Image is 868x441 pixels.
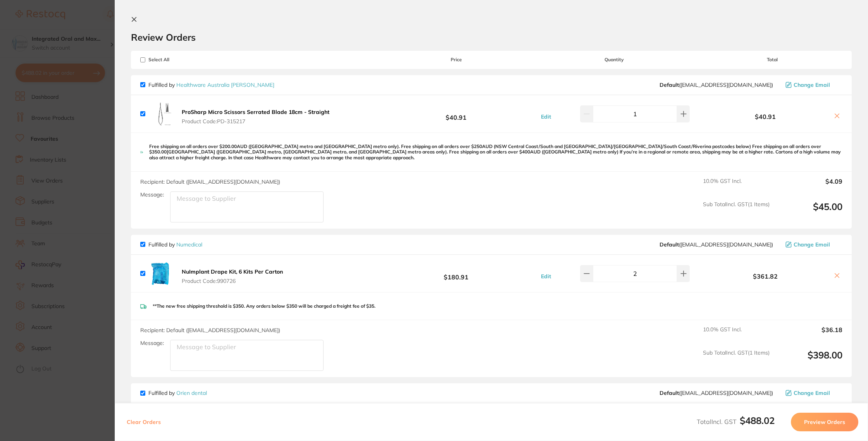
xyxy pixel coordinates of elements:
span: Change Email [794,390,830,396]
b: NuImplant Drape Kit, 6 Kits Per Carton [182,268,283,275]
span: Sub Total Incl. GST ( 1 Items) [703,201,770,222]
span: Select All [140,57,218,62]
span: Total [702,57,842,62]
img: YTZzYzJzYQ [148,261,173,286]
a: Numedical [176,241,202,248]
p: Fulfilled by [148,82,274,88]
a: Healthware Australia [PERSON_NAME] [176,81,274,88]
span: Product Code: 990726 [182,278,283,284]
button: ProSharp Micro Scissors Serrated Blade 18cm - Straight Product Code:PD-315217 [179,109,332,125]
h2: Review Orders [131,31,852,43]
b: $488.02 [740,415,775,426]
span: Price [386,57,526,62]
b: Default [660,389,679,396]
a: Orien dental [176,389,207,396]
button: Clear Orders [124,413,163,431]
b: $40.91 [386,107,526,121]
output: $36.18 [776,326,842,343]
output: $4.09 [776,178,842,195]
span: Recipient: Default ( [EMAIL_ADDRESS][DOMAIN_NAME] ) [140,327,280,334]
p: **The new free shipping threshold is $350. Any orders below $350 will be charged a freight fee of... [153,303,375,309]
span: sales@orien.com.au [660,390,773,396]
b: Default [660,81,679,88]
span: 10.0 % GST Incl. [703,178,770,195]
span: Change Email [794,82,830,88]
button: Edit [539,113,553,120]
span: Change Email [794,241,830,248]
p: Fulfilled by [148,390,207,396]
label: Message: [140,340,164,346]
button: Change Email [783,241,842,248]
span: info@healthwareaustralia.com.au [660,82,773,88]
p: Fulfilled by [148,241,202,248]
b: $361.82 [702,273,828,280]
span: Total Incl. GST [697,418,775,425]
b: ProSharp Micro Scissors Serrated Blade 18cm - Straight [182,109,329,115]
output: $45.00 [776,201,842,222]
label: Message: [140,191,164,198]
span: Recipient: Default ( [EMAIL_ADDRESS][DOMAIN_NAME] ) [140,178,280,185]
button: NuImplant Drape Kit, 6 Kits Per Carton Product Code:990726 [179,268,285,284]
img: ODRpcjJzOA [148,102,173,126]
b: Default [660,241,679,248]
p: Free shipping on all orders over $200.00AUD ([GEOGRAPHIC_DATA] metro and [GEOGRAPHIC_DATA] metro ... [149,144,842,160]
button: Preview Orders [791,413,858,431]
button: Edit [539,273,553,280]
b: $40.91 [702,113,828,120]
output: $398.00 [776,350,842,371]
button: Change Email [783,389,842,396]
b: $180.91 [386,266,526,281]
span: 10.0 % GST Incl. [703,326,770,343]
span: Sub Total Incl. GST ( 1 Items) [703,350,770,371]
button: Change Email [783,81,842,88]
span: Quantity [527,57,702,62]
span: Product Code: PD-315217 [182,118,329,124]
span: orders@numedical.com.au [660,241,773,248]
